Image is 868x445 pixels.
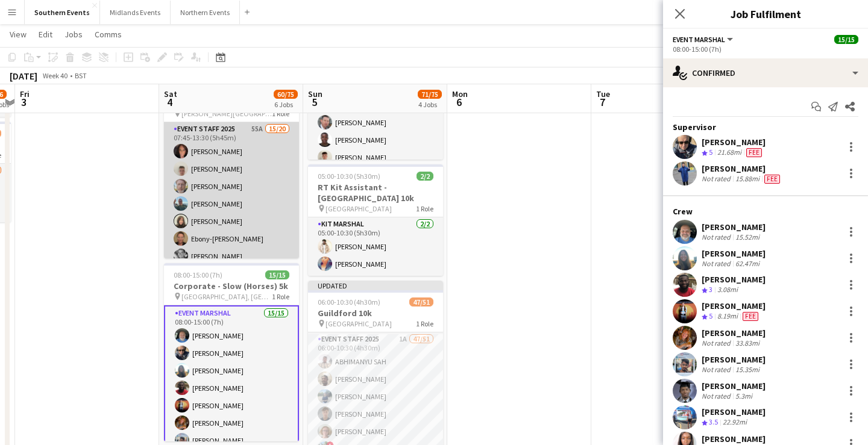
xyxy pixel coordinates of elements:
span: Sat [164,89,177,99]
span: 5 [709,148,712,157]
div: 3.08mi [715,285,740,295]
div: [PERSON_NAME] [702,222,766,232]
div: 21.68mi [715,148,744,158]
app-job-card: 08:00-15:00 (7h)15/15Corporate - Slow (Horses) 5k [GEOGRAPHIC_DATA], [GEOGRAPHIC_DATA]1 RoleEvent... [164,263,299,441]
span: Mon [452,89,468,99]
div: BST [75,71,87,80]
span: 3 [18,95,30,109]
div: [PERSON_NAME] [702,328,766,338]
button: Northern Events [171,1,240,24]
div: 15.88mi [733,174,762,184]
div: Not rated [702,391,733,400]
div: 6 Jobs [274,100,297,109]
span: Comms [95,29,122,40]
span: 05:00-10:30 (5h30m) [318,172,380,181]
h3: Job Fulfilment [663,6,868,22]
span: 1 Role [272,292,289,301]
span: 06:00-10:30 (4h30m) [318,297,380,307]
div: [PERSON_NAME] [702,248,766,259]
div: Not rated [702,232,733,241]
div: 08:00-15:00 (7h) [673,45,858,54]
button: Midlands Events [100,1,171,24]
span: View [10,29,27,40]
a: Jobs [60,26,87,42]
app-job-card: 07:45-13:30 (5h45m)15/20[PERSON_NAME] + Run [PERSON_NAME][GEOGRAPHIC_DATA], [GEOGRAPHIC_DATA], [G... [164,80,299,258]
span: 5 [306,95,322,109]
div: Updated [308,281,443,290]
div: 4 Jobs [418,100,441,109]
span: 1 Role [416,319,433,328]
div: [PERSON_NAME] [702,163,782,174]
div: 22.92mi [720,417,749,428]
div: [PERSON_NAME] [702,434,766,444]
span: Edit [39,29,52,40]
span: Tue [596,89,610,99]
span: Fee [743,312,758,321]
div: [PERSON_NAME] [702,406,766,417]
h3: Guildford 10k [308,308,443,319]
div: 8.19mi [715,311,740,322]
span: [PERSON_NAME][GEOGRAPHIC_DATA], [GEOGRAPHIC_DATA], [GEOGRAPHIC_DATA] [181,109,272,118]
h3: Corporate - Slow (Horses) 5k [164,281,299,291]
span: Fri [20,89,30,99]
a: View [5,26,31,42]
span: 60/75 [274,90,298,99]
div: Crew has different fees then in role [744,148,764,158]
span: 15/15 [265,270,289,279]
div: Not rated [702,338,733,347]
span: 5 [709,311,712,320]
div: Not rated [702,174,733,184]
div: 62.47mi [733,259,762,268]
app-card-role: Kit Marshal2/205:00-10:30 (5h30m)[PERSON_NAME][PERSON_NAME] [308,217,443,276]
span: 7 [594,95,610,109]
div: 15.52mi [733,232,762,241]
div: [DATE] [10,70,37,82]
div: Crew has different fees then in role [740,311,761,322]
span: Sun [308,89,322,99]
div: Not rated [702,259,733,268]
span: 6 [450,95,468,109]
div: Not rated [702,365,733,374]
a: Comms [90,26,127,42]
span: 2/2 [417,172,433,181]
div: [PERSON_NAME] [702,137,766,148]
span: Fee [764,175,780,184]
span: 1 Role [416,204,433,213]
div: [PERSON_NAME] [702,381,766,391]
div: Supervisor [663,122,868,132]
div: [PERSON_NAME] [702,300,766,311]
div: 5.3mi [733,391,755,400]
span: 15/15 [834,35,858,44]
span: Jobs [64,29,83,40]
div: [PERSON_NAME] [702,274,766,285]
span: 08:00-15:00 (7h) [174,270,222,279]
span: Fee [746,148,762,157]
h3: RT Kit Assistant - [GEOGRAPHIC_DATA] 10k [308,182,443,204]
span: 71/75 [418,90,442,99]
span: 47/51 [409,297,433,307]
span: 1 Role [272,109,289,118]
div: Crew [663,206,868,217]
a: Edit [34,26,57,42]
span: 3.5 [709,417,718,426]
div: 15.35mi [733,365,762,374]
div: 33.83mi [733,338,762,347]
button: Event Marshal [673,35,735,44]
div: [PERSON_NAME] [702,354,766,365]
span: [GEOGRAPHIC_DATA] [325,204,392,213]
div: Confirmed [663,58,868,87]
span: [GEOGRAPHIC_DATA] [325,319,392,328]
span: Week 40 [40,71,70,80]
span: Event Marshal [673,35,725,44]
button: Southern Events [25,1,100,24]
span: 3 [709,285,712,294]
span: 4 [162,95,177,109]
div: Crew has different fees then in role [762,174,782,184]
span: [GEOGRAPHIC_DATA], [GEOGRAPHIC_DATA] [181,292,272,301]
app-job-card: 05:00-10:30 (5h30m)2/2RT Kit Assistant - [GEOGRAPHIC_DATA] 10k [GEOGRAPHIC_DATA]1 RoleKit Marshal... [308,164,443,276]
